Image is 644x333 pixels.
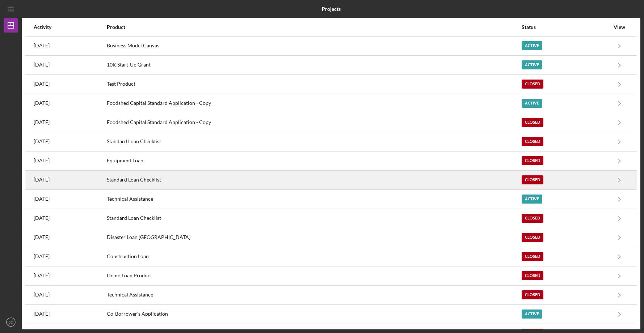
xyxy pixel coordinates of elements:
div: Equipment Loan [107,152,521,170]
div: Closed [522,233,543,242]
button: JC [4,315,18,329]
time: 2023-11-09 18:23 [34,177,50,183]
b: Projects [322,6,341,12]
div: Closed [522,80,543,89]
div: Active [522,99,542,108]
time: 2025-06-23 15:10 [34,62,50,68]
time: 2023-09-08 21:10 [34,273,50,278]
time: 2023-05-11 21:58 [34,311,50,317]
div: Active [522,41,542,50]
time: 2024-02-05 21:25 [34,138,50,144]
time: 2024-07-01 22:30 [34,100,50,106]
time: 2023-10-03 19:29 [34,215,50,221]
div: Activity [34,24,106,30]
time: 2023-09-26 22:41 [34,234,50,240]
div: Status [522,24,610,30]
div: Active [522,60,542,69]
div: Closed [522,290,543,299]
time: 2025-07-31 15:48 [34,43,50,48]
div: Active [522,309,542,319]
div: Closed [522,252,543,261]
div: Test Product [107,75,521,93]
div: Closed [522,271,543,280]
div: Foodshed Capital Standard Application - Copy [107,114,521,132]
text: JC [9,320,13,324]
time: 2023-09-26 15:50 [34,253,50,259]
div: Active [522,195,542,204]
div: Closed [522,137,543,146]
div: Closed [522,214,543,223]
div: Demo Loan Product [107,267,521,285]
div: Standard Loan Checklist [107,209,521,227]
time: 2023-08-18 15:09 [34,292,50,298]
div: Construction Loan [107,248,521,266]
div: View [610,24,628,30]
div: Technical Assistance [107,190,521,208]
time: 2024-10-09 13:22 [34,81,50,87]
div: Closed [522,118,543,127]
time: 2024-02-02 22:39 [34,158,50,163]
div: Standard Loan Checklist [107,171,521,189]
div: Closed [522,175,543,184]
div: Technical Assistance [107,286,521,304]
div: Business Model Canvas [107,37,521,55]
div: Standard Loan Checklist [107,133,521,151]
div: 10K Start-Up Grant [107,56,521,74]
div: Product [107,24,521,30]
div: Disaster Loan [GEOGRAPHIC_DATA] [107,229,521,247]
div: Closed [522,156,543,165]
time: 2023-10-20 20:49 [34,196,50,202]
div: Co-Borrower's Application [107,305,521,323]
div: Foodshed Capital Standard Application - Copy [107,94,521,112]
time: 2024-07-01 22:05 [34,119,50,125]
